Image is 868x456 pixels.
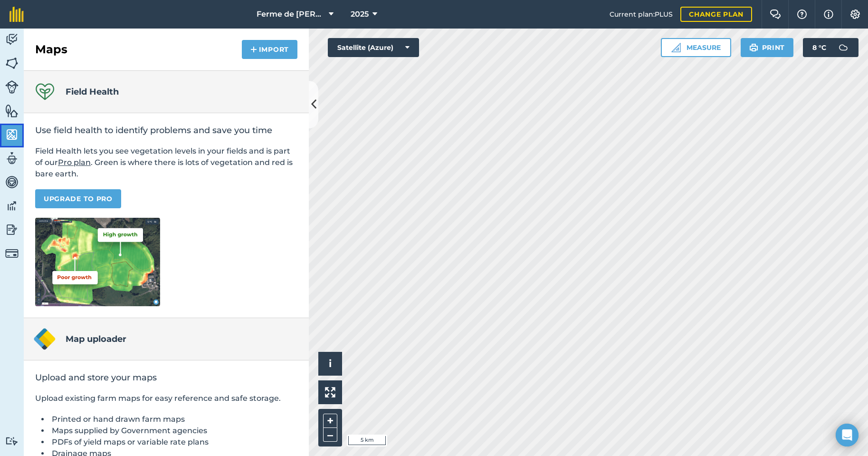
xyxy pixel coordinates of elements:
[5,32,19,47] img: svg+xml;base64,PD94bWwgdmVyc2lvbj0iMS4wIiBlbmNvZGluZz0idXRmLTgiPz4KPCEtLSBHZW5lcmF0b3I6IEFkb2JlIE...
[5,56,19,70] img: svg+xml;base64,PHN2ZyB4bWxucz0iaHR0cDovL3d3dy53My5vcmcvMjAwMC9zdmciIHdpZHRoPSI1NiIgaGVpZ2h0PSI2MC...
[610,9,673,19] span: Current plan : PLUS
[66,85,119,98] h4: Field Health
[66,332,126,346] h4: Map uploader
[328,38,419,57] button: Satellite (Azure)
[5,199,19,213] img: svg+xml;base64,PD94bWwgdmVyc2lvbj0iMS4wIiBlbmNvZGluZz0idXRmLTgiPz4KPCEtLSBHZW5lcmF0b3I6IEFkb2JlIE...
[35,393,297,404] p: Upload existing farm maps for easy reference and safe storage.
[318,352,342,376] button: i
[257,9,325,20] span: Ferme de [PERSON_NAME]
[749,42,758,53] img: svg+xml;base64,PHN2ZyB4bWxucz0iaHR0cDovL3d3dy53My5vcmcvMjAwMC9zdmciIHdpZHRoPSIxOSIgaGVpZ2h0PSIyNC...
[35,125,297,136] h2: Use field health to identify problems and save you time
[323,428,337,442] button: –
[35,42,67,57] h2: Maps
[5,223,19,237] img: svg+xml;base64,PD94bWwgdmVyc2lvbj0iMS4wIiBlbmNvZGluZz0idXRmLTgiPz4KPCEtLSBHZW5lcmF0b3I6IEFkb2JlIE...
[35,372,297,383] h2: Upload and store your maps
[824,9,833,20] img: svg+xml;base64,PHN2ZyB4bWxucz0iaHR0cDovL3d3dy53My5vcmcvMjAwMC9zdmciIHdpZHRoPSIxNyIgaGVpZ2h0PSIxNy...
[58,158,91,167] a: Pro plan
[5,175,19,189] img: svg+xml;base64,PD94bWwgdmVyc2lvbj0iMS4wIiBlbmNvZGluZz0idXRmLTgiPz4KPCEtLSBHZW5lcmF0b3I6IEFkb2JlIE...
[661,38,731,57] button: Measure
[49,425,297,437] li: Maps supplied by Government agencies
[5,127,19,142] img: svg+xml;base64,PHN2ZyB4bWxucz0iaHR0cDovL3d3dy53My5vcmcvMjAwMC9zdmciIHdpZHRoPSI1NiIgaGVpZ2h0PSI2MC...
[5,247,19,260] img: svg+xml;base64,PD94bWwgdmVyc2lvbj0iMS4wIiBlbmNvZGluZz0idXRmLTgiPz4KPCEtLSBHZW5lcmF0b3I6IEFkb2JlIE...
[5,80,19,94] img: svg+xml;base64,PD94bWwgdmVyc2lvbj0iMS4wIiBlbmNvZGluZz0idXRmLTgiPz4KPCEtLSBHZW5lcmF0b3I6IEFkb2JlIE...
[329,358,332,369] span: i
[35,146,297,180] p: Field Health lets you see vegetation levels in your fields and is part of our . Green is where th...
[325,387,335,398] img: Four arrows, one pointing top left, one top right, one bottom right and the last bottom left
[770,10,781,19] img: Two speech bubbles overlapping with the left bubble in the forefront
[741,38,794,57] button: Print
[812,38,826,57] span: 8 ° C
[33,328,56,350] img: Map uploader logo
[803,38,858,57] button: 8 °C
[323,414,337,428] button: +
[35,189,121,208] a: Upgrade to Pro
[836,424,858,446] div: Open Intercom Messenger
[671,43,681,52] img: Ruler icon
[796,10,808,19] img: A question mark icon
[834,38,853,57] img: svg+xml;base64,PD94bWwgdmVyc2lvbj0iMS4wIiBlbmNvZGluZz0idXRmLTgiPz4KPCEtLSBHZW5lcmF0b3I6IEFkb2JlIE...
[849,10,861,19] img: A cog icon
[250,44,257,55] img: svg+xml;base64,PHN2ZyB4bWxucz0iaHR0cDovL3d3dy53My5vcmcvMjAwMC9zdmciIHdpZHRoPSIxNCIgaGVpZ2h0PSIyNC...
[5,104,19,118] img: svg+xml;base64,PHN2ZyB4bWxucz0iaHR0cDovL3d3dy53My5vcmcvMjAwMC9zdmciIHdpZHRoPSI1NiIgaGVpZ2h0PSI2MC...
[49,414,297,425] li: Printed or hand drawn farm maps
[242,40,297,59] button: Import
[351,9,369,20] span: 2025
[49,437,297,448] li: PDFs of yield maps or variable rate plans
[5,151,19,165] img: svg+xml;base64,PD94bWwgdmVyc2lvbj0iMS4wIiBlbmNvZGluZz0idXRmLTgiPz4KPCEtLSBHZW5lcmF0b3I6IEFkb2JlIE...
[680,7,752,22] a: Change plan
[10,7,24,22] img: fieldmargin Logo
[5,437,19,446] img: svg+xml;base64,PD94bWwgdmVyc2lvbj0iMS4wIiBlbmNvZGluZz0idXRmLTgiPz4KPCEtLSBHZW5lcmF0b3I6IEFkb2JlIE...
